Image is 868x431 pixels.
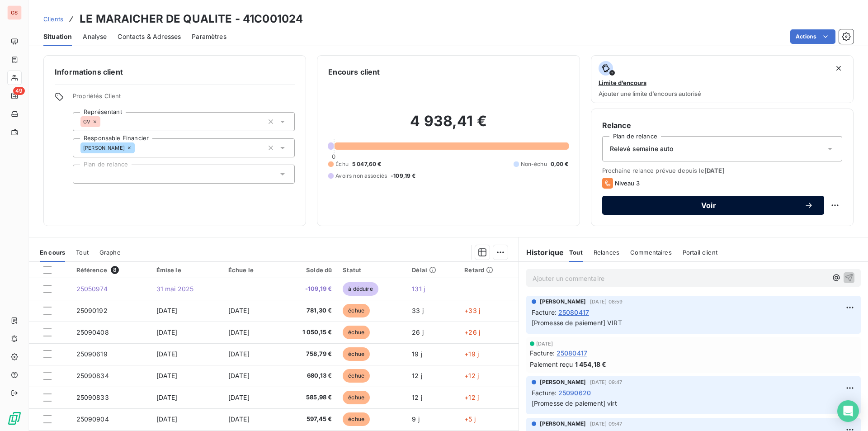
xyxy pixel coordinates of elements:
span: +12 j [464,393,479,401]
input: Ajouter une valeur [100,118,108,126]
div: Statut [343,266,401,274]
span: Facture : [530,348,555,358]
span: [PERSON_NAME] [540,298,586,306]
div: Émise le [156,266,217,274]
span: [DATE] [228,328,250,336]
span: [DATE] [228,393,250,401]
span: Ajouter une limite d’encours autorisé [599,90,701,97]
span: Tout [76,249,89,256]
span: [PERSON_NAME] [540,420,586,428]
span: [DATE] [156,393,178,401]
span: échue [343,347,370,361]
span: [Promesse de paiement] VIRT [532,319,622,327]
span: 25050974 [76,285,108,293]
span: [PERSON_NAME] [540,378,586,386]
span: 25090408 [76,328,109,336]
span: 5 047,60 € [352,160,382,168]
span: 12 j [412,393,422,401]
span: à déduire [343,282,378,296]
span: 758,79 € [283,350,332,359]
span: [DATE] 08:59 [590,299,623,304]
span: Tout [569,249,583,256]
span: Avoirs non associés [335,172,387,180]
span: [DATE] [228,307,250,314]
span: [DATE] [536,341,553,346]
span: 1 050,15 € [283,328,332,337]
span: Paiement reçu [530,360,573,369]
span: [DATE] [704,167,725,174]
div: Open Intercom Messenger [837,400,859,422]
span: Échu [335,160,349,168]
span: Contacts & Adresses [118,32,181,41]
div: GS [7,5,22,20]
span: Niveau 3 [615,180,640,187]
h6: Encours client [328,66,380,77]
span: échue [343,326,370,339]
img: Logo LeanPay [7,411,22,426]
span: Graphe [99,249,121,256]
span: GV [83,119,90,124]
span: [DATE] [156,328,178,336]
span: échue [343,304,370,317]
span: +33 j [464,307,480,314]
span: Clients [43,15,63,23]
span: 1 454,18 € [575,360,607,369]
input: Ajouter une valeur [80,170,88,178]
span: [DATE] [228,415,250,423]
span: 0,00 € [551,160,569,168]
div: Solde dû [283,266,332,274]
h6: Historique [519,247,564,258]
span: 597,45 € [283,415,332,424]
span: 131 j [412,285,425,293]
span: Non-échu [521,160,547,168]
span: 25090192 [76,307,108,314]
span: 25090619 [76,350,108,358]
span: 25090834 [76,372,109,379]
span: +5 j [464,415,476,423]
span: 25080417 [557,348,587,358]
span: [DATE] [228,372,250,379]
span: [DATE] [156,415,178,423]
span: 19 j [412,350,422,358]
div: Échue le [228,266,272,274]
span: Commentaires [630,249,672,256]
span: [DATE] [228,350,250,358]
span: Voir [613,202,804,209]
span: Analyse [83,32,107,41]
span: Propriétés Client [73,92,295,105]
h6: Relance [602,120,842,131]
span: -109,19 € [391,172,415,180]
span: Limite d’encours [599,79,646,86]
span: 25090620 [558,388,591,398]
span: En cours [40,249,65,256]
span: 585,98 € [283,393,332,402]
span: échue [343,369,370,383]
h2: 4 938,41 € [328,112,568,139]
button: Limite d’encoursAjouter une limite d’encours autorisé [591,55,854,103]
input: Ajouter une valeur [135,144,142,152]
button: Voir [602,196,824,215]
span: 31 mai 2025 [156,285,194,293]
span: Relevé semaine auto [610,144,674,153]
span: échue [343,412,370,426]
span: 49 [13,87,25,95]
span: 8 [111,266,119,274]
span: [DATE] 09:47 [590,379,623,385]
span: [Promesse de paiement] virt [532,399,617,407]
span: 25090833 [76,393,109,401]
span: 26 j [412,328,424,336]
span: Portail client [683,249,717,256]
span: [DATE] [156,307,178,314]
a: Clients [43,14,63,24]
span: échue [343,391,370,404]
span: 781,30 € [283,306,332,315]
span: [DATE] [156,350,178,358]
span: 0 [332,153,335,160]
span: 680,13 € [283,371,332,380]
h6: Informations client [55,66,295,77]
div: Retard [464,266,513,274]
span: Situation [43,32,72,41]
span: 33 j [412,307,424,314]
span: 9 j [412,415,419,423]
span: 12 j [412,372,422,379]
